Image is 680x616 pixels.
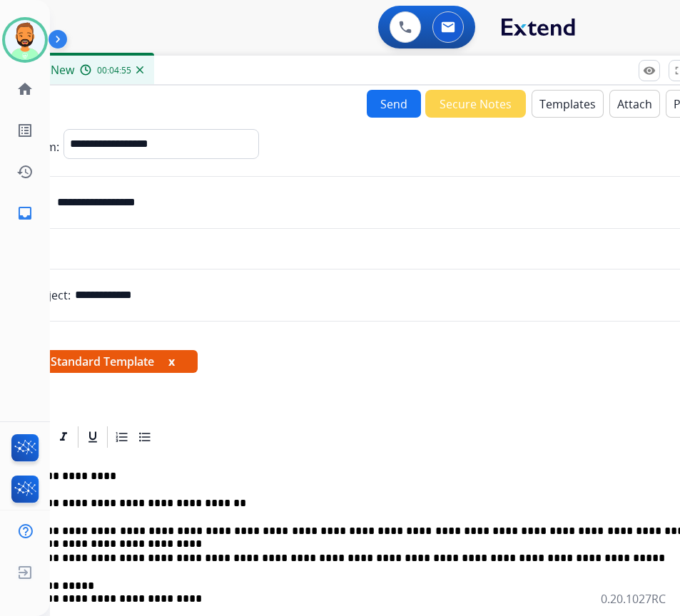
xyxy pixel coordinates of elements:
[97,65,131,76] span: 00:04:55
[111,426,133,448] div: Ordered List
[82,426,103,448] div: Underline
[53,426,74,448] div: Italic
[367,90,421,118] button: Send
[16,205,34,222] mat-icon: inbox
[16,163,34,180] mat-icon: history
[134,426,156,448] div: Bullet List
[643,64,656,77] mat-icon: remove_red_eye
[16,81,34,98] mat-icon: home
[16,122,34,139] mat-icon: list_alt
[5,20,45,60] img: avatar
[425,90,526,118] button: Secure Notes
[168,353,175,370] button: x
[51,62,74,78] span: New
[28,350,198,373] span: Standard Template
[609,90,660,118] button: Attach
[601,590,666,607] p: 0.20.1027RC
[532,90,604,118] button: Templates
